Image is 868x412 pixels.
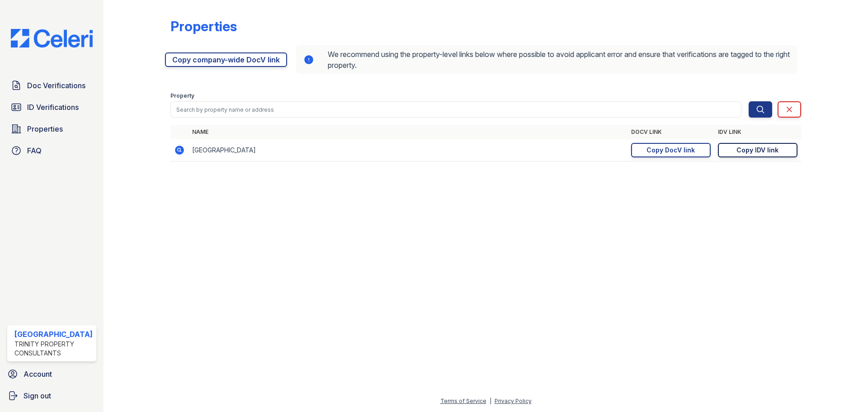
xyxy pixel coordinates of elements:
span: FAQ [27,145,42,156]
td: [GEOGRAPHIC_DATA] [189,139,627,161]
a: Sign out [4,387,100,405]
img: CE_Logo_Blue-a8612792a0a2168367f1c8372b55b34899dd931a85d93a1a3d3e32e68fde9ad4.png [4,29,100,47]
a: FAQ [7,142,96,160]
div: | [490,398,491,404]
a: Copy company-wide DocV link [165,52,287,67]
span: Doc Verifications [27,80,85,91]
a: Doc Verifications [7,76,96,95]
th: DocV Link [627,125,714,139]
a: Privacy Policy [495,398,532,404]
th: Name [189,125,627,139]
div: Trinity Property Consultants [14,340,93,358]
span: Properties [27,123,63,134]
div: Properties [170,18,237,34]
input: Search by property name or address [170,101,741,118]
span: Sign out [24,390,51,401]
div: [GEOGRAPHIC_DATA] [14,329,93,340]
a: Copy IDV link [718,143,797,157]
a: Copy DocV link [631,143,711,157]
a: Terms of Service [440,398,486,404]
div: Copy IDV link [736,146,778,155]
span: ID Verifications [27,102,79,113]
a: Account [4,365,100,383]
a: Properties [7,120,96,138]
span: Account [24,369,52,379]
a: ID Verifications [7,98,96,116]
th: IDV Link [714,125,801,139]
label: Property [170,92,194,99]
div: Copy DocV link [646,146,695,155]
div: We recommend using the property-level links below where possible to avoid applicant error and ens... [296,45,797,74]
